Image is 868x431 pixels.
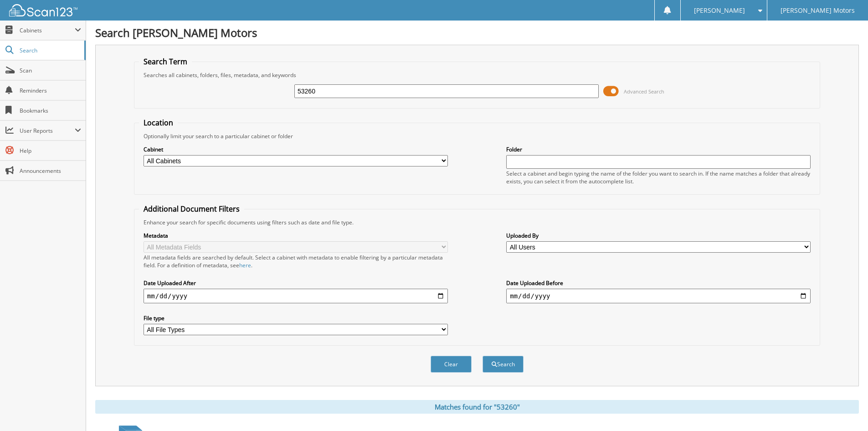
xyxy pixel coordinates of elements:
label: Uploaded By [506,232,811,239]
label: Cabinet [144,145,448,153]
div: Searches all cabinets, folders, files, metadata, and keywords [139,71,815,79]
img: scan123-logo-white.svg [9,4,77,16]
span: User Reports [20,127,75,135]
span: [PERSON_NAME] [694,8,745,13]
span: Scan [20,67,81,74]
button: Clear [431,356,472,373]
legend: Search Term [139,57,192,67]
label: Date Uploaded After [144,279,448,287]
a: here [239,261,251,269]
div: Select a cabinet and begin typing the name of the folder you want to search in. If the name match... [506,170,811,185]
span: [PERSON_NAME] Motors [781,8,855,13]
legend: Additional Document Filters [139,204,244,214]
label: Date Uploaded Before [506,279,811,287]
span: Reminders [20,87,81,94]
legend: Location [139,118,178,128]
input: end [506,289,811,303]
button: Search [483,356,524,373]
label: File type [144,314,448,322]
label: Folder [506,145,811,153]
span: Announcements [20,167,81,175]
span: Search [20,47,80,54]
div: All metadata fields are searched by default. Select a cabinet with metadata to enable filtering b... [144,254,448,269]
h1: Search [PERSON_NAME] Motors [95,25,859,40]
span: Cabinets [20,26,75,34]
div: Enhance your search for specific documents using filters such as date and file type. [139,218,815,226]
span: Advanced Search [624,88,664,95]
span: Help [20,147,81,155]
div: Matches found for "53260" [95,400,859,414]
label: Metadata [144,232,448,239]
span: Bookmarks [20,107,81,114]
div: Optionally limit your search to a particular cabinet or folder [139,132,815,140]
input: start [144,289,448,303]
